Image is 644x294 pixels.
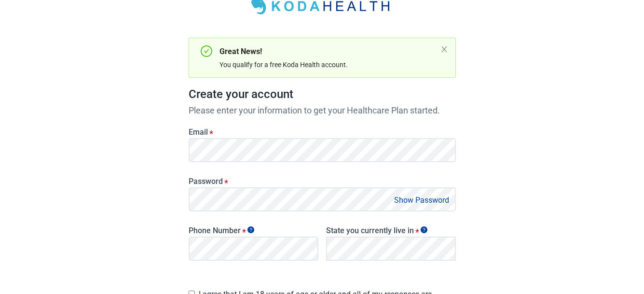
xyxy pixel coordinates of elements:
[189,177,456,186] label: Password
[247,226,254,233] span: Show tooltip
[189,104,456,117] p: Please enter your information to get your Healthcare Plan started.
[201,45,212,57] span: check-circle
[219,59,437,70] div: You qualify for a free Koda Health account.
[440,45,448,53] button: close
[326,226,456,235] label: State you currently live in
[189,127,456,137] label: Email
[391,194,452,207] button: Show Password
[189,85,456,104] h1: Create your account
[189,226,318,235] label: Phone Number
[219,47,262,56] strong: Great News!
[421,226,427,233] span: Show tooltip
